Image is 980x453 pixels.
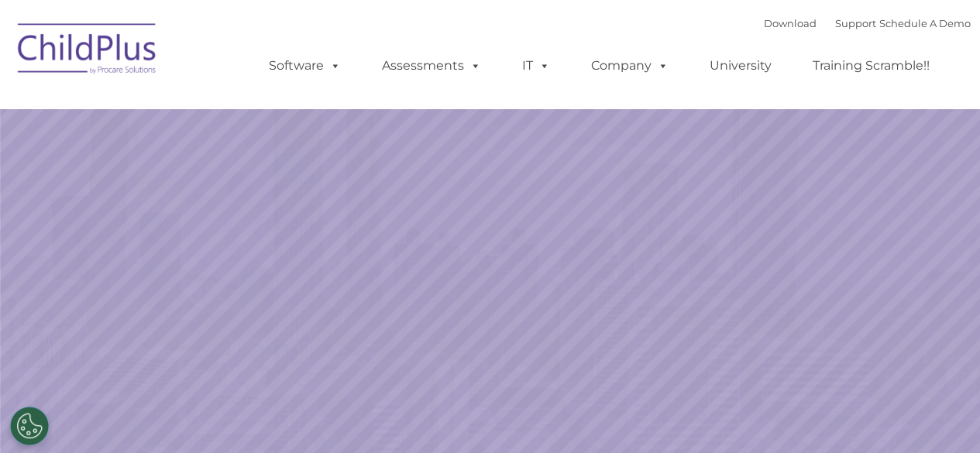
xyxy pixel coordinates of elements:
[835,17,876,29] a: Support
[507,50,566,81] a: IT
[10,12,165,90] img: ChildPlus by Procare Solutions
[797,50,945,81] a: Training Scramble!!
[366,50,497,81] a: Assessments
[694,50,787,81] a: University
[576,50,684,81] a: Company
[10,407,49,445] button: Cookies Settings
[665,292,831,335] a: Learn More
[764,17,817,29] a: Download
[253,50,356,81] a: Software
[764,17,971,29] font: |
[879,17,971,29] a: Schedule A Demo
